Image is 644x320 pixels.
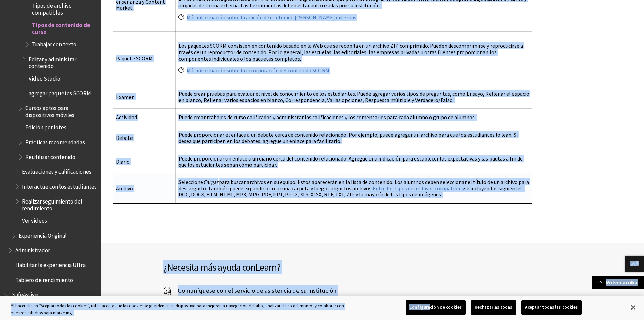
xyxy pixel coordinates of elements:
td: Debate [113,126,176,150]
td: Seleccione para buscar archivos en su equipo. Estos aparecerán en la lista de contenido. Los alum... [175,173,532,204]
span: Editar y administrar contenido [29,54,97,69]
span: Administrador [15,244,50,254]
span: Video Studio [29,73,61,82]
a: Comuníquese con el servicio de asistencia de su institución [163,285,336,296]
td: Diario [113,150,176,173]
span: Tablero de rendimiento [15,274,73,283]
button: Aceptar todas las cookies [521,300,581,315]
span: Evaluaciones y calificaciones [22,166,91,175]
span: Prácticas recomendadas [25,136,85,146]
a: Entre los tipos de archivos compatibles [373,185,464,192]
div: Al hacer clic en “Aceptar todas las cookies”, usted acepta que las cookies se guarden en su dispo... [11,303,354,316]
span: SafeAssign [12,289,38,298]
span: Edición por lotes [25,122,66,131]
span: Cursos aptos para dispositivos móviles [25,103,97,119]
p: Los paquetes SCORM consisten en contenido basado en la Web que se recopila en un archivo ZIP comp... [178,43,530,62]
a: Volver arriba [592,276,644,289]
span: Ver videos [22,215,47,224]
button: Configuración de cookies [406,300,466,315]
td: Paquete SCORM [113,31,176,85]
span: Realizar seguimiento del rendimiento [22,196,97,212]
button: Cerrar [626,300,641,315]
td: Actividad [113,109,176,126]
a: Más información sobre la adición de contenido [PERSON_NAME] externas [187,14,356,21]
a: Más información sobre la incorporación del contenido SCORM [187,67,329,74]
td: Puede proporcionar el enlace a un debate cerca de contenido relacionado. Por ejemplo, puede agreg... [175,126,532,150]
span: Trabajar con texto [32,39,76,48]
h2: ¿Necesita más ayuda con ? [163,260,373,274]
span: Comuníquese con el servicio de asistencia de su institución [171,285,336,296]
span: Cargar [203,178,218,185]
td: Examen [113,85,176,109]
span: Reutilizar contenido [25,151,75,161]
span: Tipos de contenido de curso [32,19,97,35]
td: Puede crear trabajos de curso calificados y administrar las calificaciones y los comentarios para... [175,109,532,126]
span: Interactúe con los estudiantes [22,181,97,190]
span: Experiencia Original [19,230,67,239]
span: Learn [255,261,277,273]
span: Habilitar la experiencia Ultra [15,259,86,269]
td: Puede proporcionar un enlace a un diario cerca del contenido relacionado. Agregue una indicación ... [175,150,532,173]
td: Archivo [113,173,176,204]
span: agregar paquetes SCORM [29,88,91,97]
td: Puede crear pruebas para evaluar el nivel de conocimiento de los estudiantes. Puede agregar vario... [175,85,532,109]
button: Rechazarlas todas [471,300,516,315]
